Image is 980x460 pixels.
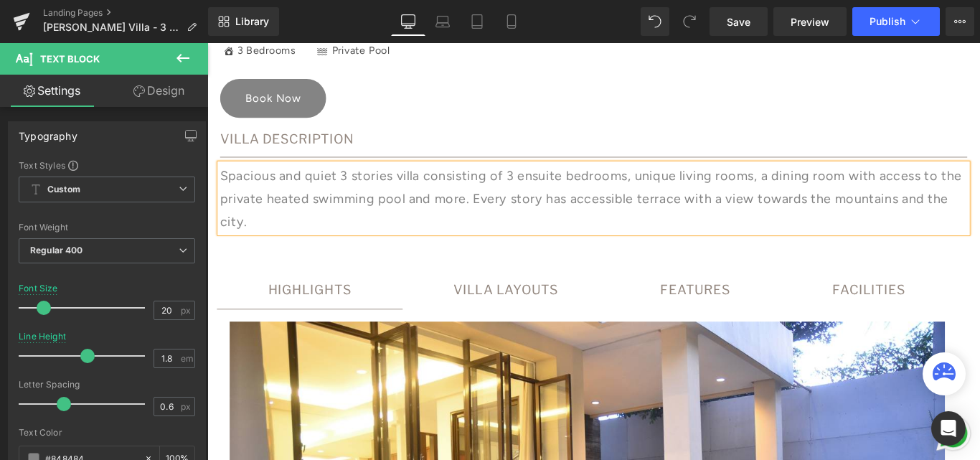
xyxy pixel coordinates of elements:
span: Text Block [40,53,100,65]
div: VILLA LAYOUTS [277,264,395,290]
b: Regular 400 [30,245,83,255]
button: Undo [641,7,669,36]
span: Publish [870,16,905,27]
b: Custom [47,184,80,196]
a: Mobile [494,7,529,36]
a: Tablet [460,7,494,36]
span: px [181,402,193,411]
div: Text Color [19,428,195,438]
a: Landing Pages [43,7,208,19]
div: Font Weight [19,222,195,233]
a: Preview [773,7,847,36]
span: px [181,306,193,315]
a: Laptop [425,7,460,36]
a: New Library [208,7,279,36]
a: Book Now [14,40,133,84]
a: Design [107,75,211,107]
button: Redo [675,7,704,36]
div: Line Height [19,332,66,342]
div: Font Size [19,283,58,294]
button: Publish [852,7,940,36]
span: Library [235,15,269,28]
p: Spacious and quiet 3 stories villa consisting of 3 ensuite bedrooms, unique living rooms, a dinin... [14,136,854,213]
span: Save [727,14,750,29]
span: [PERSON_NAME] Villa - 3 bedrooms Villa with a Private Heated Swimming Pool [43,22,181,33]
div: HIGHLIGHTS [68,264,162,290]
span: Preview [791,14,829,29]
p: VILLA DESCRIPTION [14,95,854,121]
div: Open Intercom Messenger [931,411,966,446]
div: Letter Spacing [19,380,195,390]
button: More [946,7,974,36]
div: FEATURES [509,264,588,290]
div: FACILITIES [702,264,784,290]
div: Text Styles [19,159,195,171]
div: Typography [19,122,77,142]
a: Desktop [391,7,425,36]
span: em [181,354,193,363]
